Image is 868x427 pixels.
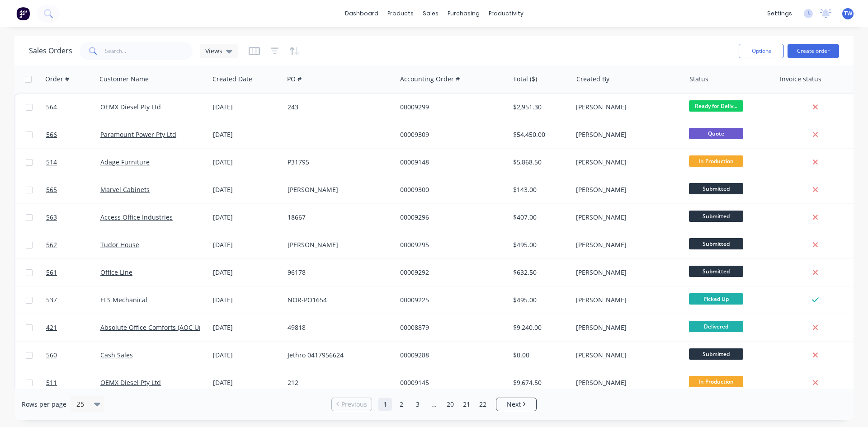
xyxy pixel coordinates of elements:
[46,369,100,396] a: 511
[46,323,57,332] span: 421
[213,185,280,194] div: [DATE]
[576,378,676,387] div: [PERSON_NAME]
[576,213,676,222] div: [PERSON_NAME]
[496,400,536,409] a: Next page
[332,400,372,409] a: Previous page
[400,240,500,249] div: 00009295
[513,378,566,387] div: $9,674.50
[513,75,537,84] div: Total ($)
[288,268,388,277] div: 96178
[288,240,388,249] div: [PERSON_NAME]
[213,103,280,112] div: [DATE]
[484,7,528,20] div: productivity
[46,268,57,277] span: 561
[46,176,100,203] a: 565
[46,314,100,341] a: 421
[46,185,57,194] span: 565
[844,9,852,18] span: TW
[400,75,460,84] div: Accounting Order #
[213,378,280,387] div: [DATE]
[427,398,441,411] a: Jump forward
[513,323,566,332] div: $9,240.00
[689,183,743,194] span: Submitted
[689,155,743,167] span: In Production
[513,240,566,249] div: $495.00
[16,7,30,20] img: Factory
[780,75,821,84] div: Invoice status
[288,323,388,332] div: 49818
[378,398,392,411] a: Page 1 is your current page
[213,323,280,332] div: [DATE]
[576,185,676,194] div: [PERSON_NAME]
[288,378,388,387] div: 212
[576,75,609,84] div: Created By
[411,398,425,411] a: Page 3
[46,130,57,139] span: 566
[213,296,280,305] div: [DATE]
[100,213,173,221] a: Access Office Industries
[46,94,100,121] a: 564
[739,44,784,58] button: Options
[689,293,743,305] span: Picked Up
[689,348,743,360] span: Submitted
[513,185,566,194] div: $143.00
[100,296,147,304] a: ELS Mechanical
[576,158,676,167] div: [PERSON_NAME]
[689,75,708,84] div: Status
[213,351,280,360] div: [DATE]
[576,130,676,139] div: [PERSON_NAME]
[400,103,500,112] div: 00009299
[443,7,484,20] div: purchasing
[513,351,566,360] div: $0.00
[213,213,280,222] div: [DATE]
[213,158,280,167] div: [DATE]
[100,130,176,139] a: Paramount Power Pty Ltd
[383,7,418,20] div: products
[513,296,566,305] div: $495.00
[100,240,139,249] a: Tudor House
[100,378,161,387] a: OEMX Diesel Pty Ltd
[288,351,388,360] div: Jethro 0417956624
[513,158,566,167] div: $5,868.50
[46,103,57,112] span: 564
[100,158,150,166] a: Adage Furniture
[689,238,743,249] span: Submitted
[100,268,132,277] a: Office Line
[46,296,57,305] span: 537
[507,400,521,409] span: Next
[100,351,133,359] a: Cash Sales
[100,103,161,111] a: OEMX Diesel Pty Ltd
[288,185,388,194] div: [PERSON_NAME]
[513,213,566,222] div: $407.00
[689,128,743,139] span: Quote
[689,100,743,112] span: Ready for Deliv...
[46,351,57,360] span: 560
[46,286,100,314] a: 537
[205,46,222,56] span: Views
[400,268,500,277] div: 00009292
[400,296,500,305] div: 00009225
[287,75,302,84] div: PO #
[341,400,367,409] span: Previous
[288,158,388,167] div: P31795
[46,240,57,249] span: 562
[400,158,500,167] div: 00009148
[22,400,66,409] span: Rows per page
[288,213,388,222] div: 18667
[213,240,280,249] div: [DATE]
[46,213,57,222] span: 563
[29,47,72,55] h1: Sales Orders
[418,7,443,20] div: sales
[288,103,388,112] div: 243
[576,351,676,360] div: [PERSON_NAME]
[400,323,500,332] div: 00008879
[100,185,150,194] a: Marvel Cabinets
[46,204,100,231] a: 563
[460,398,473,411] a: Page 21
[576,323,676,332] div: [PERSON_NAME]
[576,240,676,249] div: [PERSON_NAME]
[576,103,676,112] div: [PERSON_NAME]
[46,149,100,176] a: 514
[46,342,100,369] a: 560
[400,213,500,222] div: 00009296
